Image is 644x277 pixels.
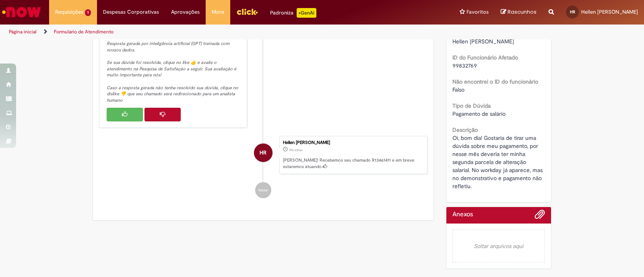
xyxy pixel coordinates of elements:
[452,230,545,263] em: Soltar arquivos aqui
[55,8,83,16] span: Requisições
[452,211,473,218] h2: Anexos
[452,54,518,61] b: ID do Funcionário Afetado
[254,144,272,162] div: Hellen Caroline Teles Rodrigues
[581,8,638,15] span: Hellen [PERSON_NAME]
[535,209,545,224] button: Adicionar anexos
[289,148,303,152] span: 9m atrás
[452,62,477,69] span: 99832769
[501,8,537,16] a: Rascunhos
[466,8,489,16] span: Favoritos
[260,143,266,162] span: HR
[6,25,423,39] ul: Trilhas de página
[85,9,91,16] span: 1
[171,8,200,16] span: Aprovações
[283,157,423,170] p: [PERSON_NAME]! Recebemos seu chamado R13461411 e em breve estaremos atuando.
[270,8,316,18] div: Padroniza
[508,8,537,16] span: Rascunhos
[452,86,464,93] span: Falso
[452,38,514,45] span: Hellen [PERSON_NAME]
[103,8,159,16] span: Despesas Corporativas
[452,102,491,109] b: Tipo de Dúvida
[9,29,37,35] a: Página inicial
[570,9,575,14] span: HR
[452,110,506,117] span: Pagamento de salário
[289,148,303,152] time: 29/08/2025 10:15:17
[54,29,114,35] a: Formulário de Atendimento
[1,4,42,20] img: ServiceNow
[452,78,538,85] b: Não encontrei o ID do funcionário
[283,140,423,145] div: Hellen [PERSON_NAME]
[452,126,478,133] b: Descrição
[236,6,258,18] img: click_logo_yellow_360x200.png
[212,8,224,16] span: More
[297,8,316,18] p: +GenAi
[99,136,427,174] li: Hellen Caroline Teles Rodrigues
[107,41,239,103] em: Resposta gerada por inteligência artificial (GPT) treinada com nossos dados. Se sua dúvida foi re...
[452,134,544,190] span: Oi, bom dia! Gostaria de tirar uma dúvida sobre meu pagamento, por nesse mês deveria ter minha se...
